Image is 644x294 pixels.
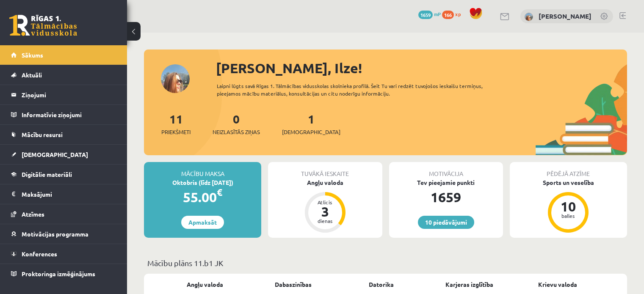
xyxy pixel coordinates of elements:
[161,111,191,136] a: 11Priekšmeti
[268,178,382,234] a: Angļu valoda Atlicis 3 dienas
[268,162,382,178] div: Tuvākā ieskaite
[418,11,433,19] span: 1659
[22,105,116,124] legend: Informatīvie ziņojumi
[282,128,340,136] span: [DEMOGRAPHIC_DATA]
[11,105,116,124] a: Informatīvie ziņojumi
[510,162,627,178] div: Pēdējā atzīme
[22,51,43,59] span: Sākums
[22,250,57,258] span: Konferences
[147,257,624,269] p: Mācību plāns 11.b1 JK
[268,178,382,187] div: Angļu valoda
[442,11,454,19] span: 166
[9,15,77,36] a: Rīgas 1. Tālmācības vidusskola
[217,186,222,198] span: €
[22,184,116,204] legend: Maksājumi
[11,244,116,264] a: Konferences
[187,280,223,289] a: Angļu valoda
[275,280,312,289] a: Dabaszinības
[455,11,461,17] span: xp
[213,128,260,136] span: Neizlasītās ziņas
[556,213,581,218] div: balles
[22,151,88,158] span: [DEMOGRAPHIC_DATA]
[144,178,261,187] div: Oktobris (līdz [DATE])
[389,162,503,178] div: Motivācija
[11,204,116,224] a: Atzīmes
[510,178,627,234] a: Sports un veselība 10 balles
[22,131,63,138] span: Mācību resursi
[144,187,261,207] div: 55.00
[556,200,581,213] div: 10
[22,230,88,238] span: Motivācijas programma
[11,165,116,184] a: Digitālie materiāli
[217,82,507,97] div: Laipni lūgts savā Rīgas 1. Tālmācības vidusskolas skolnieka profilā. Šeit Tu vari redzēt tuvojošo...
[22,270,95,278] span: Proktoringa izmēģinājums
[282,111,340,136] a: 1[DEMOGRAPHIC_DATA]
[181,216,224,229] a: Apmaksāt
[11,264,116,283] a: Proktoringa izmēģinājums
[11,65,116,85] a: Aktuāli
[538,280,577,289] a: Krievu valoda
[161,128,191,136] span: Priekšmeti
[510,178,627,187] div: Sports un veselība
[22,71,42,79] span: Aktuāli
[216,58,627,78] div: [PERSON_NAME], Ilze!
[22,170,72,178] span: Digitālie materiāli
[11,125,116,144] a: Mācību resursi
[445,280,493,289] a: Karjeras izglītība
[389,187,503,207] div: 1659
[525,13,533,21] img: Ilze Behmane-Bergmane
[312,218,338,223] div: dienas
[389,178,503,187] div: Tev pieejamie punkti
[312,205,338,218] div: 3
[213,111,260,136] a: 0Neizlasītās ziņas
[369,280,394,289] a: Datorika
[418,11,441,17] a: 1659 mP
[22,85,116,104] legend: Ziņojumi
[11,45,116,65] a: Sākums
[442,11,465,17] a: 166 xp
[312,200,338,205] div: Atlicis
[539,12,591,20] a: [PERSON_NAME]
[11,224,116,244] a: Motivācijas programma
[22,210,44,218] span: Atzīmes
[11,145,116,164] a: [DEMOGRAPHIC_DATA]
[434,11,441,17] span: mP
[418,216,474,229] a: 10 piedāvājumi
[11,184,116,204] a: Maksājumi
[144,162,261,178] div: Mācību maksa
[11,85,116,104] a: Ziņojumi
